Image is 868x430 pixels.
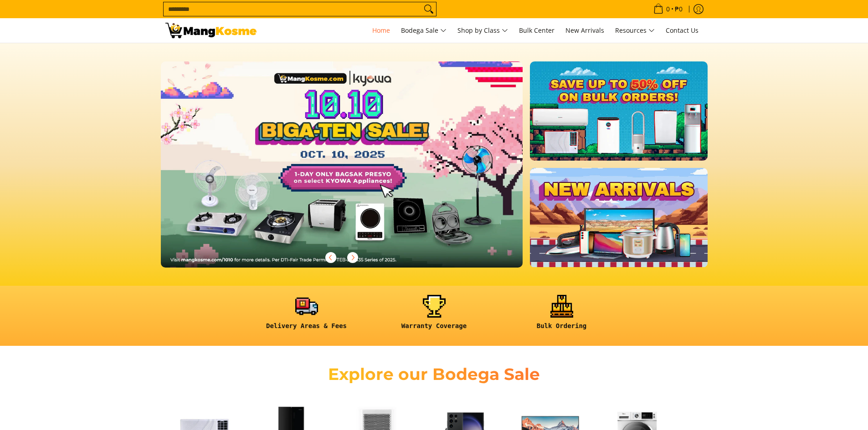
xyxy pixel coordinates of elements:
a: Bulk Center [514,18,559,43]
button: Previous [321,248,341,268]
a: More [161,61,552,282]
button: Search [421,2,436,16]
span: ₱0 [673,6,684,12]
a: Shop by Class [453,18,513,43]
h2: Explore our Bodega Sale [302,364,566,384]
button: Next [343,248,363,268]
a: <h6><strong>Bulk Ordering</strong></h6> [503,295,621,337]
a: <h6><strong>Warranty Coverage</strong></h6> [375,295,493,337]
nav: Main Menu [266,18,703,43]
a: <h6><strong>Delivery Areas & Fees</strong></h6> [247,295,366,337]
span: Shop by Class [457,25,508,36]
span: Bodega Sale [401,25,447,36]
span: • [651,4,685,14]
img: Mang Kosme: Your Home Appliances Warehouse Sale Partner! [165,23,257,38]
a: Home [368,18,395,43]
span: Resources [615,25,655,36]
a: Contact Us [661,18,703,43]
span: Home [372,26,390,35]
a: Bodega Sale [396,18,451,43]
span: New Arrivals [565,26,604,35]
span: Bulk Center [519,26,555,35]
a: New Arrivals [561,18,609,43]
span: Contact Us [666,26,699,35]
span: 0 [665,6,671,12]
a: Resources [611,18,659,43]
